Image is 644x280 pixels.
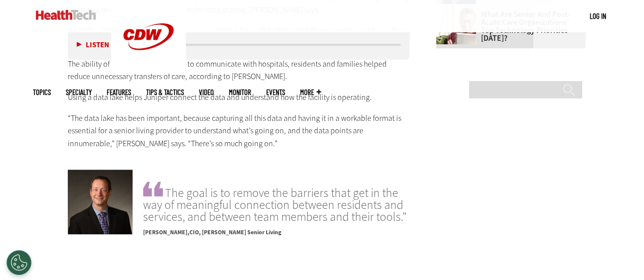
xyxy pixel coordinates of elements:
[229,89,251,96] a: MonITor
[590,11,606,20] a: Log in
[107,89,131,96] a: Features
[68,112,410,150] p: “The data lake has been important, because capturing all this data and having it in a workable fo...
[68,170,133,234] img: Hans Keller, CIO, Erickson Senior Living
[6,250,31,275] div: Cookies Settings
[300,89,321,96] span: More
[146,89,184,96] a: Tips & Tactics
[143,228,189,236] span: [PERSON_NAME]
[36,10,96,20] img: Home
[66,89,92,96] span: Specialty
[199,89,214,96] a: Video
[111,66,186,76] a: CDW
[143,180,410,223] span: The goal is to remove the barriers that get in the way of meaningful connection between residents...
[33,89,51,96] span: Topics
[266,89,285,96] a: Events
[590,11,606,21] div: User menu
[143,223,410,237] p: CIO, [PERSON_NAME] Senior Living
[6,250,31,275] button: Open Preferences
